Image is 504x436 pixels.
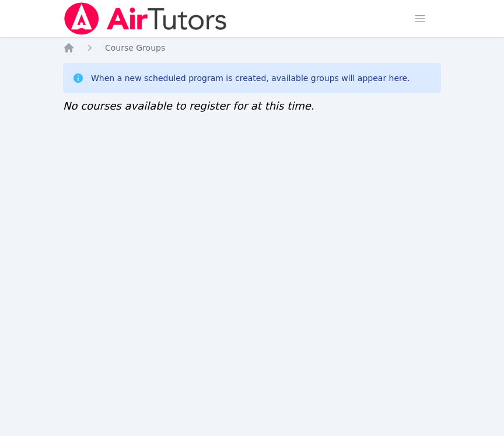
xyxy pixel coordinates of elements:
[63,42,441,54] nav: Breadcrumb
[63,2,228,35] img: Air Tutors
[91,72,410,84] div: When a new scheduled program is created, available groups will appear here.
[63,100,314,112] span: No courses available to register for at this time.
[105,42,165,54] a: Course Groups
[105,43,165,52] span: Course Groups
